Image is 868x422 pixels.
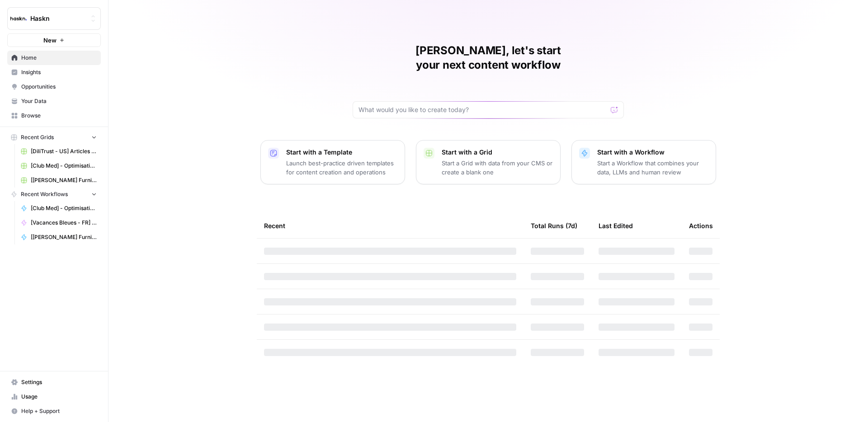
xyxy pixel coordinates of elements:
[21,133,54,141] span: Recent Grids
[21,83,97,91] span: Opportunities
[31,219,97,227] span: [Vacances Bleues - FR] Pages refonte sites hôtels - [GEOGRAPHIC_DATA]
[7,94,101,108] a: Your Data
[286,148,397,157] p: Start with a Template
[21,97,97,105] span: Your Data
[17,216,101,230] a: [Vacances Bleues - FR] Pages refonte sites hôtels - [GEOGRAPHIC_DATA]
[7,108,101,123] a: Browse
[597,159,708,177] p: Start a Workflow that combines your data, LLMs and human review
[531,213,577,238] div: Total Runs (7d)
[571,140,716,184] button: Start with a WorkflowStart a Workflow that combines your data, LLMs and human review
[7,65,101,80] a: Insights
[7,80,101,94] a: Opportunities
[599,213,633,238] div: Last Edited
[286,159,397,177] p: Launch best-practice driven templates for content creation and operations
[689,213,713,238] div: Actions
[7,33,101,47] button: New
[17,230,101,244] a: [[PERSON_NAME] Furniture - US] Pages catégories - 500-1000 mots
[21,378,97,386] span: Settings
[359,105,607,114] input: What would you like to create today?
[31,147,97,155] span: [DiliTrust - US] Articles de blog 700-1000 mots Grid
[21,190,68,198] span: Recent Workflows
[17,144,101,159] a: [DiliTrust - US] Articles de blog 700-1000 mots Grid
[17,173,101,188] a: [[PERSON_NAME] Furniture - US] Pages catégories - 500-1000 mots Grid
[30,14,85,23] span: Haskn
[21,68,97,76] span: Insights
[7,7,101,30] button: Workspace: Haskn
[7,389,101,404] a: Usage
[416,140,561,184] button: Start with a GridStart a Grid with data from your CMS or create a blank one
[17,159,101,173] a: [Club Med] - Optimisation + FAQ Grid
[264,213,516,238] div: Recent
[31,176,97,184] span: [[PERSON_NAME] Furniture - US] Pages catégories - 500-1000 mots Grid
[260,140,405,184] button: Start with a TemplateLaunch best-practice driven templates for content creation and operations
[10,10,27,27] img: Haskn Logo
[17,201,101,216] a: [Club Med] - Optimisation + FAQ
[353,43,624,72] h1: [PERSON_NAME], let's start your next content workflow
[43,36,57,45] span: New
[597,148,708,157] p: Start with a Workflow
[7,188,101,201] button: Recent Workflows
[7,375,101,389] a: Settings
[21,54,97,62] span: Home
[442,148,553,157] p: Start with a Grid
[21,112,97,120] span: Browse
[7,404,101,418] button: Help + Support
[31,162,97,170] span: [Club Med] - Optimisation + FAQ Grid
[31,233,97,241] span: [[PERSON_NAME] Furniture - US] Pages catégories - 500-1000 mots
[21,393,97,401] span: Usage
[31,204,97,212] span: [Club Med] - Optimisation + FAQ
[7,131,101,144] button: Recent Grids
[442,159,553,177] p: Start a Grid with data from your CMS or create a blank one
[7,51,101,65] a: Home
[21,407,97,415] span: Help + Support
